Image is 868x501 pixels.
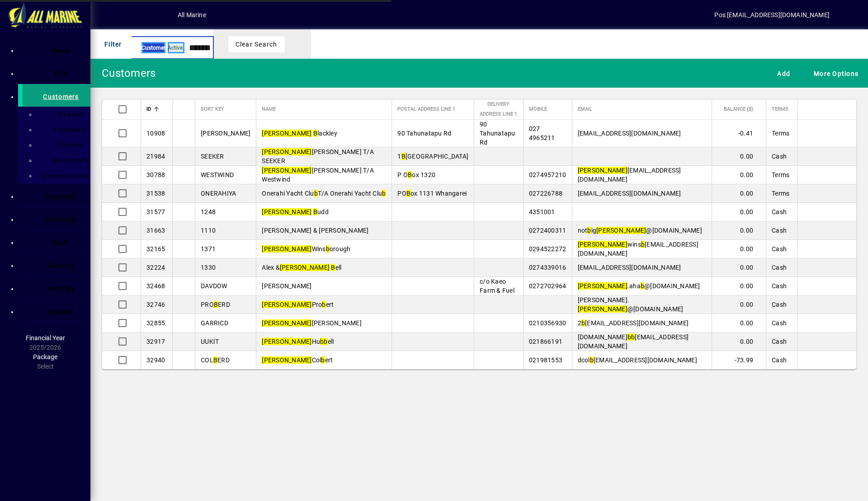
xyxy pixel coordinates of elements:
span: Terms [772,130,789,137]
em: B [313,208,317,215]
span: 32224 [146,264,165,271]
span: [PERSON_NAME] [262,282,311,290]
span: Pro ert [262,301,334,308]
span: Terms [772,171,789,178]
div: Customers [97,66,156,80]
span: 90 Tahunatapu Rd [480,121,515,146]
em: b [322,301,325,308]
span: PO ox 1131 Whangarei [397,190,467,197]
a: Support [23,299,90,322]
span: udd [262,208,329,215]
em: b [382,190,386,197]
span: 0272400311 [529,227,566,234]
a: POS [23,61,90,84]
span: Cash [772,208,787,215]
em: [PERSON_NAME] [578,305,627,313]
button: Edit [807,183,821,197]
span: UUKIT [201,338,219,345]
span: Cash [772,282,787,290]
span: 0274339016 [529,264,566,271]
span: Quotes [53,141,83,149]
em: B [408,171,412,178]
span: DAVDOW [201,282,227,290]
span: 32917 [146,338,165,345]
span: 32746 [146,301,165,308]
button: Add [120,7,149,23]
span: 31663 [146,227,165,234]
a: Communications [41,168,90,183]
td: 0.00 [712,258,766,277]
div: ID [146,104,167,114]
span: Active [168,45,183,51]
span: More Options [809,66,859,81]
span: 32468 [146,282,165,290]
span: Terms [772,190,789,197]
span: Backorders [46,157,90,164]
td: 0.00 [712,332,766,351]
td: 0.00 [712,295,766,314]
em: b [590,356,594,364]
span: Add [773,66,790,81]
em: [PERSON_NAME] [262,130,311,137]
span: Onerahi Yacht Clu T/A Onerahi Yacht Clu [262,190,386,197]
a: Backorders [41,153,90,168]
em: b [320,338,324,345]
em: b [321,356,325,364]
span: .aha @[DOMAIN_NAME] [578,282,700,290]
span: [EMAIL_ADDRESS][DOMAIN_NAME] [578,264,681,271]
em: b [314,190,318,197]
span: 1110 [201,227,216,234]
button: More options [830,313,845,327]
span: [EMAIL_ADDRESS][DOMAIN_NAME] [578,167,681,183]
span: 4351001 [529,208,555,215]
span: Filter [100,37,122,52]
a: Staff [23,230,90,253]
a: Products [23,207,90,229]
em: [PERSON_NAME] [578,241,627,248]
button: Edit [807,239,821,253]
button: Edit [807,331,821,346]
button: More options [830,239,845,253]
a: Reports [23,253,90,276]
button: Edit [807,146,821,160]
td: 0.00 [712,166,766,184]
button: Edit [807,201,821,216]
td: 0.00 [712,184,766,203]
mat-chip: Activation Status: Active [168,42,184,53]
span: Cash [772,264,787,271]
button: More options [830,276,845,290]
span: 0210356930 [529,319,566,327]
span: 0272702964 [529,282,566,290]
span: Email [578,104,592,114]
em: [PERSON_NAME] [262,338,311,345]
span: 1248 [201,208,216,215]
em: B [406,190,410,197]
span: 0294522272 [529,245,566,253]
span: Payments [49,126,87,133]
button: Edit [807,123,821,137]
span: Settings [47,285,75,292]
span: Customer [142,42,165,53]
em: [PERSON_NAME] [596,227,646,234]
button: Edit [807,164,821,179]
span: 30788 [146,171,165,178]
span: WESTWIND [201,171,234,178]
span: not ig @[DOMAIN_NAME] [578,227,702,234]
span: Products [46,216,76,223]
span: Staff [52,239,69,246]
span: 10908 [146,130,165,137]
span: Suppliers [46,193,76,200]
button: More options [830,164,845,179]
span: Home [52,47,71,54]
span: 1371 [201,245,216,253]
span: c/o Kaeo Farm & Fuel [480,278,514,294]
button: Edit [807,257,821,272]
button: More Options [807,65,861,81]
span: SEEKER [201,153,224,160]
em: [PERSON_NAME] [578,282,627,290]
td: 0.00 [712,240,766,258]
span: POS [54,70,68,77]
button: Edit [807,220,821,234]
button: Edit [807,313,821,327]
span: Cash [772,301,787,308]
